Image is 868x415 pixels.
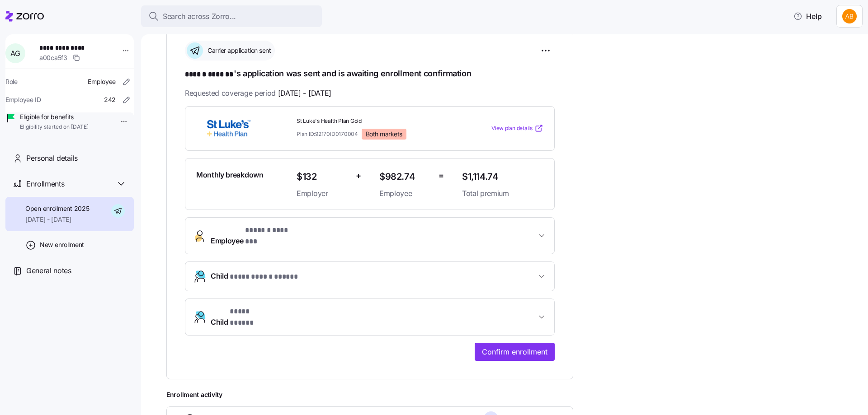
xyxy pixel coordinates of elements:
[439,169,444,182] span: =
[185,68,555,80] h1: 's application was sent and is awaiting enrollment confirmation
[278,88,331,99] span: [DATE] - [DATE]
[196,118,261,139] img: St. Luke's Health Plan
[88,77,116,86] span: Employee
[297,130,358,138] span: Plan ID: 92170ID0170004
[26,178,64,190] span: Enrollments
[462,188,543,199] span: Total premium
[196,169,264,181] span: Monthly breakdown
[10,50,20,57] span: A G
[205,46,271,55] span: Carrier application sent
[793,11,822,22] span: Help
[185,88,331,99] span: Requested coverage period
[366,130,402,138] span: Both markets
[356,169,361,182] span: +
[26,265,71,276] span: General notes
[491,124,543,133] a: View plan details
[211,306,273,328] span: Child
[482,346,547,357] span: Confirm enrollment
[141,5,322,27] button: Search across Zorro...
[462,169,543,184] span: $1,114.74
[5,95,41,104] span: Employee ID
[491,124,533,133] span: View plan details
[20,123,89,131] span: Eligibility started on [DATE]
[26,153,78,164] span: Personal details
[211,270,302,283] span: Child
[40,240,84,249] span: New enrollment
[842,9,857,23] img: 42a6513890f28a9d591cc60790ab6045
[39,53,67,62] span: a00ca5f3
[104,95,116,104] span: 242
[786,7,829,25] button: Help
[25,215,89,224] span: [DATE] - [DATE]
[25,204,89,213] span: Open enrollment 2025
[211,225,298,247] span: Employee
[297,188,349,199] span: Employer
[379,169,431,184] span: $982.74
[297,117,455,125] span: St Luke's Health Plan Gold
[5,77,18,86] span: Role
[297,169,349,184] span: $132
[475,343,555,361] button: Confirm enrollment
[379,188,431,199] span: Employee
[163,11,236,22] span: Search across Zorro...
[20,112,89,121] span: Eligible for benefits
[166,390,573,399] span: Enrollment activity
